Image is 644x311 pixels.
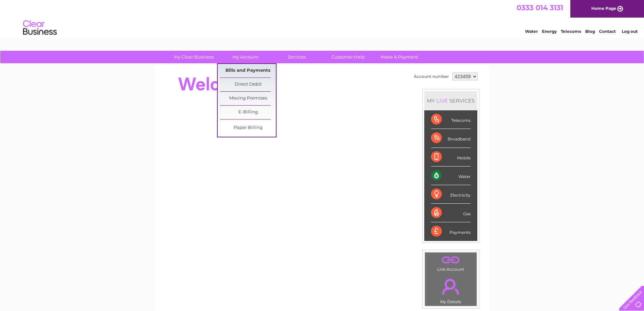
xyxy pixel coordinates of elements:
[431,222,471,241] div: Payments
[166,51,222,63] a: My Clear Business
[517,3,563,12] a: 0333 014 3131
[431,110,471,129] div: Telecoms
[163,4,482,33] div: Clear Business is a trading name of Verastar Limited (registered in [GEOGRAPHIC_DATA] No. 3667643...
[220,64,276,77] a: Bills and Payments
[525,29,538,34] a: Water
[425,252,477,273] td: Link Account
[431,148,471,166] div: Mobile
[220,106,276,119] a: E-Billing
[220,92,276,105] a: Moving Premises
[372,51,427,63] a: Make A Payment
[23,18,57,38] img: logo.png
[431,166,471,185] div: Water
[542,29,557,34] a: Energy
[412,71,451,82] td: Account number
[599,29,616,34] a: Contact
[431,185,471,204] div: Electricity
[425,273,477,306] td: My Details
[220,121,276,135] a: Paper Billing
[424,91,477,110] div: MY SERVICES
[269,51,325,63] a: Services
[217,51,273,63] a: My Account
[561,29,581,34] a: Telecoms
[622,29,638,34] a: Log out
[427,275,475,298] a: .
[585,29,595,34] a: Blog
[431,204,471,222] div: Gas
[320,51,376,63] a: Customer Help
[427,254,475,266] a: .
[220,78,276,91] a: Direct Debit
[435,97,449,104] div: LIVE
[431,129,471,148] div: Broadband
